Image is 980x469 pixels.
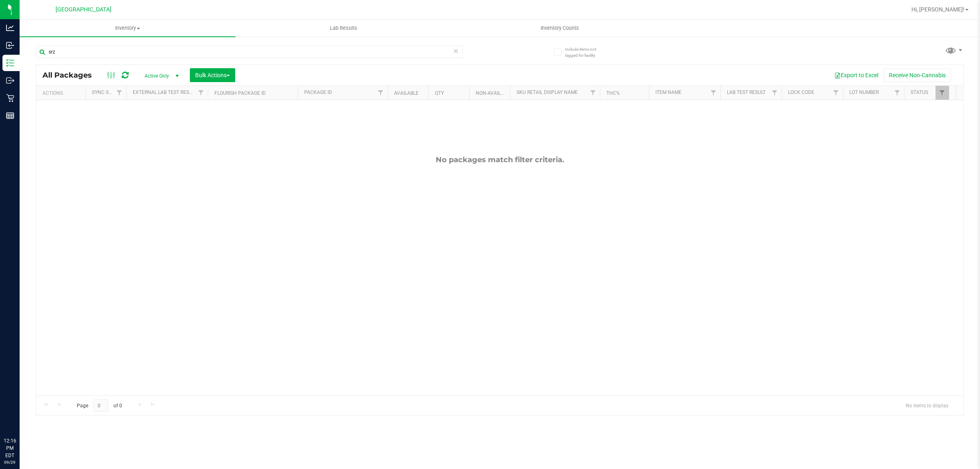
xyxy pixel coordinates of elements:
[476,90,512,96] a: Non-Available
[24,402,34,412] iframe: Resource center unread badge
[849,89,879,95] a: Lot Number
[453,46,459,56] span: Clear
[56,6,111,13] span: [GEOGRAPHIC_DATA]
[20,25,236,32] span: Inventory
[6,112,14,120] inline-svg: Reports
[530,25,590,32] span: Inventory Counts
[911,89,928,95] a: Status
[6,41,14,49] inline-svg: Inbound
[6,94,14,102] inline-svg: Retail
[6,59,14,67] inline-svg: Inventory
[4,459,16,465] p: 09/29
[236,20,452,37] a: Lab Results
[319,25,368,32] span: Lab Results
[768,86,782,100] a: Filter
[36,155,963,164] div: No packages match filter criteria.
[911,6,964,13] span: Hi, [PERSON_NAME]!
[891,86,904,100] a: Filter
[133,89,197,95] a: External Lab Test Result
[586,86,600,100] a: Filter
[829,68,884,82] button: Export to Excel
[935,86,949,100] a: Filter
[606,90,620,96] a: THC%
[6,76,14,85] inline-svg: Outbound
[214,90,266,96] a: Flourish Package ID
[190,68,235,82] button: Bulk Actions
[884,68,951,82] button: Receive Non-Cannabis
[8,404,33,428] iframe: Resource center
[394,90,419,96] a: Available
[92,89,123,95] a: Sync Status
[374,86,388,100] a: Filter
[829,86,843,100] a: Filter
[304,89,332,95] a: Package ID
[195,72,230,78] span: Bulk Actions
[565,46,606,58] span: Include items not tagged for facility
[655,89,682,95] a: Item Name
[452,20,668,37] a: Inventory Counts
[42,90,82,96] div: Actions
[4,437,16,459] p: 12:16 PM EDT
[955,89,965,95] a: SKU
[899,399,955,411] span: No items to display
[70,399,129,412] span: Page of 0
[727,89,766,95] a: Lab Test Result
[36,46,463,58] input: Search Package ID, Item Name, SKU, Lot or Part Number...
[6,24,14,32] inline-svg: Analytics
[788,89,814,95] a: Lock Code
[113,86,126,100] a: Filter
[435,90,444,96] a: Qty
[707,86,720,100] a: Filter
[20,20,236,37] a: Inventory
[517,89,578,95] a: Sku Retail Display Name
[42,71,100,80] span: All Packages
[194,86,208,100] a: Filter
